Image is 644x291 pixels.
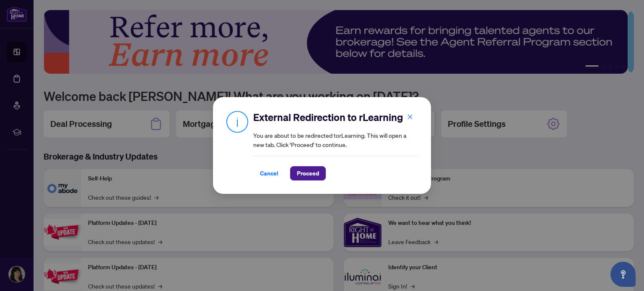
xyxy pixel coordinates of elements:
button: Proceed [290,166,326,180]
span: Cancel [260,167,278,180]
img: Info Icon [226,111,248,133]
button: Open asap [610,262,636,287]
span: Proceed [297,167,319,180]
button: Cancel [253,166,285,180]
h2: External Redirection to rLearning [253,111,418,124]
div: You are about to be redirected to rLearning . This will open a new tab. Click ‘Proceed’ to continue. [253,111,418,180]
span: close [407,114,413,120]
